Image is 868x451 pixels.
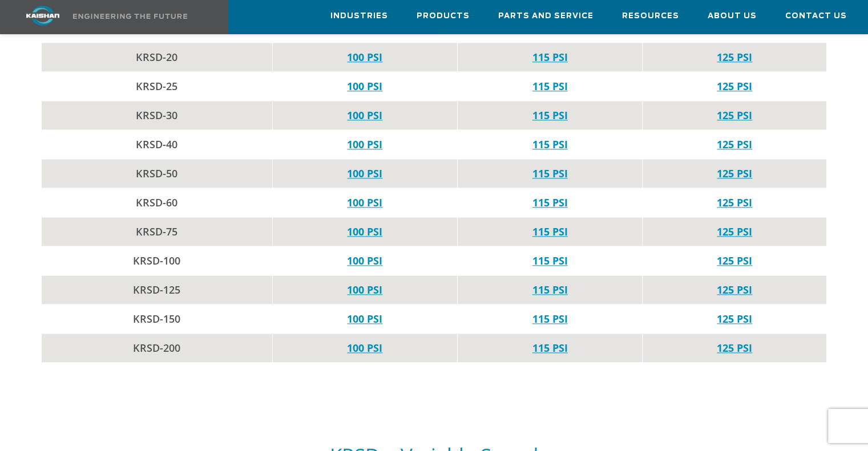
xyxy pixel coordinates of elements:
a: 100 PSI [347,341,382,355]
a: 115 PSI [532,196,568,209]
a: 125 PSI [717,79,752,93]
a: 100 PSI [347,196,382,209]
span: Industries [330,10,388,23]
a: 115 PSI [532,50,568,64]
span: Parts and Service [498,10,594,23]
td: KRSD-100 [42,246,272,275]
span: Products [417,10,470,23]
a: 125 PSI [717,283,752,296]
a: 115 PSI [532,283,568,296]
a: 115 PSI [532,166,568,180]
td: KRSD-200 [42,334,272,363]
a: Industries [330,1,388,31]
a: 100 PSI [347,283,382,296]
a: 125 PSI [717,312,752,326]
a: 125 PSI [717,108,752,122]
td: KRSD-150 [42,304,272,334]
td: KRSD-60 [42,188,272,217]
a: Products [417,1,470,31]
td: KRSD-125 [42,275,272,304]
a: Contact Us [785,1,847,31]
a: 100 PSI [347,225,382,238]
a: Parts and Service [498,1,594,31]
a: 100 PSI [347,166,382,180]
td: KRSD-75 [42,217,272,246]
span: About Us [708,10,757,23]
a: 125 PSI [717,50,752,64]
span: Resources [622,10,679,23]
a: 125 PSI [717,196,752,209]
a: 100 PSI [347,50,382,64]
td: KRSD-25 [42,72,272,101]
a: 115 PSI [532,254,568,267]
a: 115 PSI [532,137,568,151]
a: 100 PSI [347,137,382,151]
td: KRSD-50 [42,159,272,188]
a: 100 PSI [347,312,382,326]
a: 115 PSI [532,312,568,326]
img: Engineering the future [73,14,187,19]
a: 100 PSI [347,108,382,122]
a: 125 PSI [717,137,752,151]
a: 125 PSI [717,341,752,355]
a: 100 PSI [347,79,382,93]
a: 115 PSI [532,108,568,122]
span: Contact Us [785,10,847,23]
a: 115 PSI [532,225,568,238]
a: 125 PSI [717,254,752,267]
a: 115 PSI [532,79,568,93]
a: 100 PSI [347,254,382,267]
a: 115 PSI [532,341,568,355]
td: KRSD-30 [42,101,272,130]
td: KRSD-40 [42,130,272,159]
td: KRSD-20 [42,43,272,72]
a: Resources [622,1,679,31]
a: 125 PSI [717,166,752,180]
a: About Us [708,1,757,31]
a: 125 PSI [717,225,752,238]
